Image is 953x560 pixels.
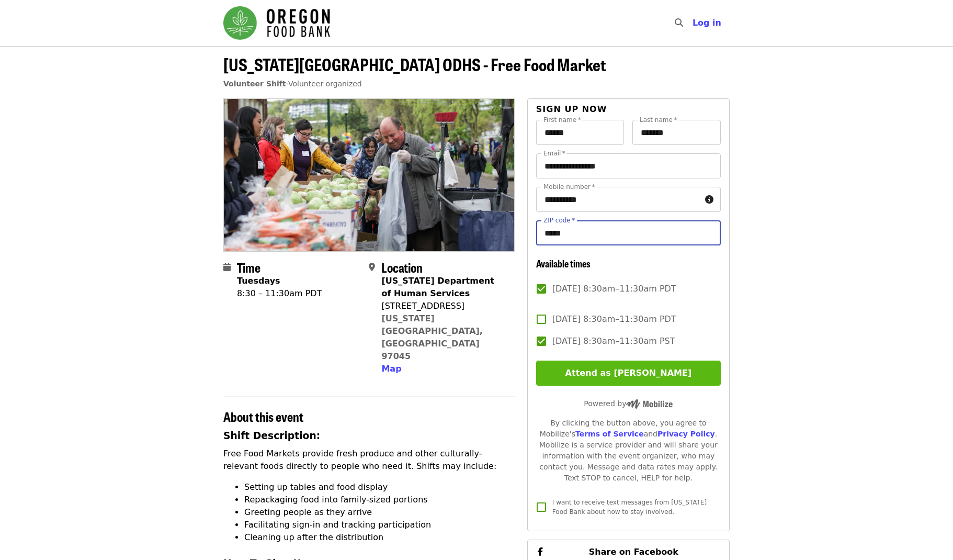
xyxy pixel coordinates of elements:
[536,120,625,145] input: First name
[369,262,375,272] i: map-marker-alt icon
[640,117,677,123] label: Last name
[223,80,362,88] span: ·
[536,104,607,114] span: Sign up now
[584,399,673,408] span: Powered by
[223,80,286,88] a: Volunteer Shift
[543,117,581,123] label: First name
[675,18,683,28] i: search icon
[536,418,721,484] div: By clicking the button above, you agree to Mobilize's and . Mobilize is a service provider and wi...
[543,217,575,223] label: ZIP code
[705,195,713,205] i: circle-info icon
[536,187,701,212] input: Mobile number
[552,283,676,295] span: [DATE] 8:30am–11:30am PDT
[244,506,515,519] li: Greeting people as they arrive
[552,313,676,326] span: [DATE] 8:30am–11:30am PDT
[223,429,515,443] h3: Shift Description:
[224,99,514,251] img: Oregon City ODHS - Free Food Market organized by Oregon Food Bank
[244,519,515,531] li: Facilitating sign-in and tracking participation
[223,52,606,76] span: [US_STATE][GEOGRAPHIC_DATA] ODHS - Free Food Market
[237,258,260,276] span: Time
[684,13,730,33] button: Log in
[381,313,483,361] a: [US_STATE][GEOGRAPHIC_DATA], [GEOGRAPHIC_DATA] 97045
[626,399,673,409] img: Powered by Mobilize
[223,6,330,40] img: Oregon Food Bank - Home
[689,10,698,36] input: Search
[536,220,721,245] input: ZIP code
[589,547,678,557] span: Share on Facebook
[223,407,303,425] span: About this event
[223,262,231,272] i: calendar icon
[552,499,707,516] span: I want to receive text messages from [US_STATE] Food Bank about how to stay involved.
[237,287,322,300] div: 8:30 – 11:30am PDT
[244,494,515,506] li: Repackaging food into family-sized portions
[693,18,721,28] span: Log in
[381,276,494,298] strong: [US_STATE] Department of Human Services
[244,531,515,544] li: Cleaning up after the distribution
[543,184,595,190] label: Mobile number
[381,364,401,374] span: Map
[552,335,675,348] span: [DATE] 8:30am–11:30am PST
[536,153,721,178] input: Email
[381,258,423,276] span: Location
[223,447,515,473] p: Free Food Markets provide fresh produce and other culturally-relevant foods directly to people wh...
[536,361,721,386] button: Attend as [PERSON_NAME]
[632,120,721,145] input: Last name
[381,300,506,312] div: [STREET_ADDRESS]
[237,276,280,286] strong: Tuesdays
[381,363,401,375] button: Map
[288,80,362,88] span: Volunteer organized
[536,256,591,270] span: Available times
[657,430,715,438] a: Privacy Policy
[575,430,644,438] a: Terms of Service
[244,481,515,494] li: Setting up tables and food display
[543,150,565,156] label: Email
